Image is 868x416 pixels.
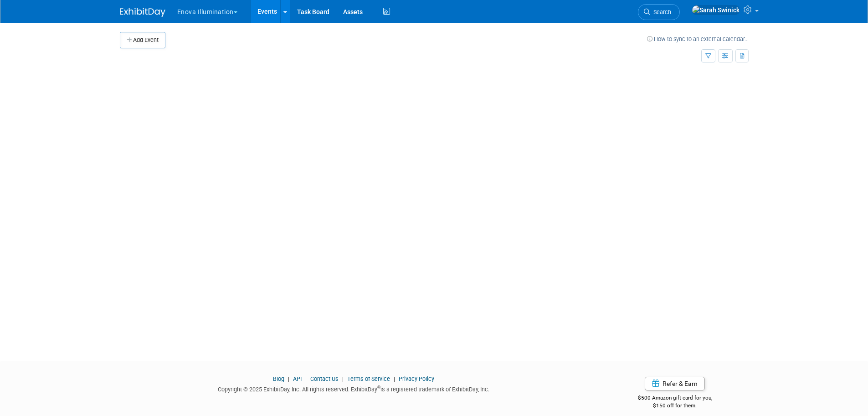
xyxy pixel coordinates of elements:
[293,375,302,382] a: API
[340,375,346,382] span: |
[692,5,740,15] img: Sarah Swinick
[391,375,397,382] span: |
[601,388,749,409] div: $500 Amazon gift card for you,
[638,4,680,20] a: Search
[286,375,292,382] span: |
[273,375,284,382] a: Blog
[647,36,749,42] a: How to sync to an external calendar...
[310,375,339,382] a: Contact Us
[120,32,165,48] button: Add Event
[303,375,309,382] span: |
[120,383,588,394] div: Copyright © 2025 ExhibitDay, Inc. All rights reserved. ExhibitDay is a registered trademark of Ex...
[377,385,380,390] sup: ®
[347,375,390,382] a: Terms of Service
[120,8,165,17] img: ExhibitDay
[601,402,749,410] div: $150 off for them.
[399,375,434,382] a: Privacy Policy
[650,9,671,16] span: Search
[645,377,705,390] a: Refer & Earn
